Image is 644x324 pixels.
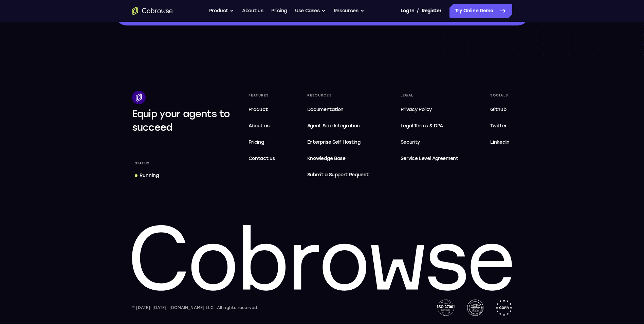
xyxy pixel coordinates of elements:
[398,152,461,165] a: Service Level Agreement
[398,91,461,100] div: Legal
[305,103,371,116] a: Documentation
[437,300,455,316] img: ISO
[246,103,278,116] a: Product
[487,103,512,116] a: Github
[467,300,483,316] img: AICPA SOC
[249,107,268,112] span: Product
[490,123,507,129] span: Twitter
[132,304,259,311] div: © [DATE]-[DATE], [DOMAIN_NAME] LLC. All rights reserved.
[422,4,441,18] a: Register
[249,139,264,145] span: Pricing
[305,119,371,133] a: Agent Side Integration
[487,119,512,133] a: Twitter
[132,159,152,168] div: Status
[401,155,458,163] span: Service Level Agreement
[307,107,344,112] span: Documentation
[398,119,461,133] a: Legal Terms & DPA
[401,123,443,129] span: Legal Terms & DPA
[209,4,234,18] button: Product
[305,168,371,182] a: Submit a Support Request
[449,4,512,18] a: Try Online Demo
[305,136,371,149] a: Enterprise Self Hosting
[417,7,419,15] span: /
[487,91,512,100] div: Socials
[249,123,270,129] span: About us
[307,138,369,146] span: Enterprise Self Hosting
[307,171,369,179] span: Submit a Support Request
[246,91,278,100] div: Features
[132,169,162,182] a: Running
[132,7,173,15] a: Go to the home page
[490,139,509,145] span: Linkedin
[307,122,369,130] span: Agent Side Integration
[249,156,275,161] span: Contact us
[246,119,278,133] a: About us
[307,156,346,161] span: Knowledge Base
[334,4,364,18] button: Resources
[398,103,461,116] a: Privacy Policy
[305,91,371,100] div: Resources
[401,4,414,18] a: Log In
[271,4,287,18] a: Pricing
[140,172,159,179] div: Running
[242,4,263,18] a: About us
[398,136,461,149] a: Security
[401,139,420,145] span: Security
[295,4,326,18] button: Use Cases
[496,300,512,316] img: GDPR
[132,108,230,133] span: Equip your agents to succeed
[305,152,371,165] a: Knowledge Base
[490,107,506,112] span: Github
[246,136,278,149] a: Pricing
[401,107,432,112] span: Privacy Policy
[487,136,512,149] a: Linkedin
[246,152,278,165] a: Contact us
